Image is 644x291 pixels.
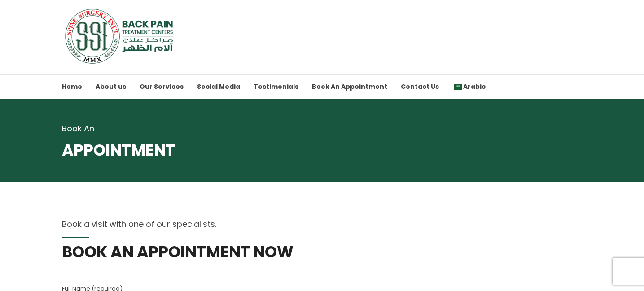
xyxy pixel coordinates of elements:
a: Contact Us [401,74,439,99]
span: Arabic [452,82,486,91]
a: Book An Appointment [312,74,387,99]
div: Book a visit with one of our specialists. [62,218,583,230]
a: Social Media [197,74,240,99]
span: APPOINTMENT [62,141,583,159]
a: About us [96,74,126,99]
a: Testimonials [254,74,298,99]
a: Home [62,74,82,99]
a: Our Services [140,74,184,99]
img: Arabic [454,84,462,90]
span: BOOK AN APPOINTMENT NOW [62,243,583,261]
div: Book An [62,122,583,135]
span: Arabic [463,82,486,91]
a: ArabicArabic [452,74,486,99]
img: SSI [62,8,179,64]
